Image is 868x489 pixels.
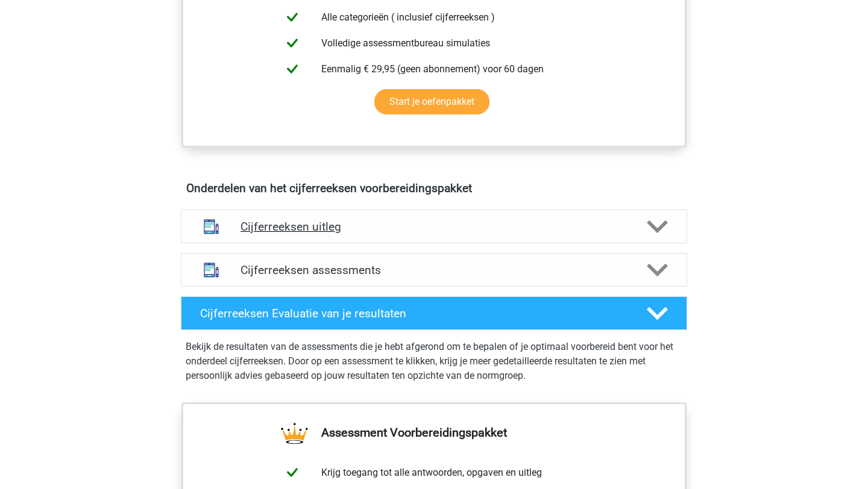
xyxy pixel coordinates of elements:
h4: Cijferreeksen uitleg [241,220,627,234]
a: Start je oefenpakket [374,89,489,114]
p: Bekijk de resultaten van de assessments die je hebt afgerond om te bepalen of je optimaal voorber... [186,340,682,383]
img: cijferreeksen uitleg [196,211,227,242]
a: assessments Cijferreeksen assessments [176,253,692,287]
h4: Cijferreeksen Evaluatie van je resultaten [200,307,627,320]
img: cijferreeksen assessments [196,255,227,285]
h4: Cijferreeksen assessments [241,263,627,277]
h4: Onderdelen van het cijferreeksen voorbereidingspakket [186,181,682,195]
a: uitleg Cijferreeksen uitleg [176,210,692,243]
a: Cijferreeksen Evaluatie van je resultaten [176,296,692,330]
